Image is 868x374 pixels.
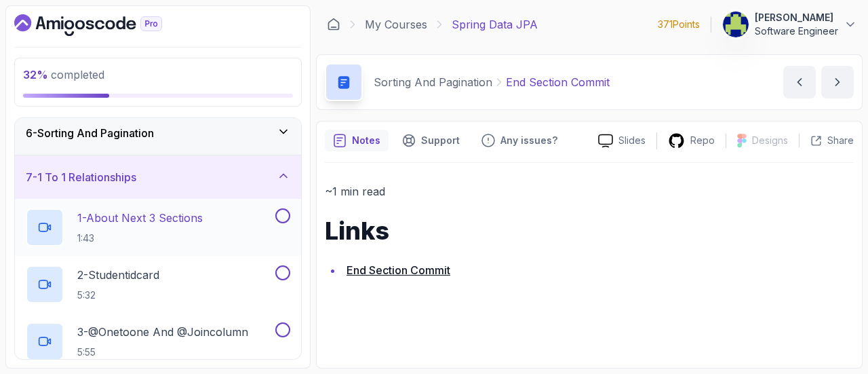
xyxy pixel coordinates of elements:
span: 32 % [23,68,48,81]
p: Designs [752,134,788,147]
button: 2-Studentidcard5:32 [26,265,290,303]
p: Slides [618,134,646,147]
button: 7-1 To 1 Relationships [15,155,301,199]
button: notes button [325,130,389,151]
p: End Section Commit [506,74,610,90]
a: Dashboard [14,14,193,36]
p: ~1 min read [325,182,854,201]
p: Software Engineer [755,24,838,38]
button: Support button [394,130,468,151]
p: Any issues? [500,134,557,147]
a: Slides [587,134,656,148]
p: 1 - About Next 3 Sections [77,210,203,226]
button: 6-Sorting And Pagination [15,111,301,155]
button: Feedback button [473,130,566,151]
a: My Courses [365,16,427,33]
a: Repo [657,132,726,149]
img: user profile image [723,12,749,37]
h1: Links [325,217,854,244]
span: completed [23,68,104,81]
p: 1:43 [77,231,203,245]
p: Share [827,134,854,147]
button: next content [821,66,854,98]
button: user profile image[PERSON_NAME]Software Engineer [722,11,857,38]
p: Repo [690,134,715,147]
p: [PERSON_NAME] [755,11,838,24]
button: 3-@Onetoone And @Joincolumn5:55 [26,322,290,360]
button: Share [799,134,854,147]
a: End Section Commit [347,263,450,277]
button: previous content [783,66,816,98]
a: Dashboard [327,18,340,31]
button: 1-About Next 3 Sections1:43 [26,208,290,246]
p: 3 - @Onetoone And @Joincolumn [77,324,248,340]
p: Spring Data JPA [452,16,538,33]
p: Support [421,134,460,147]
h3: 6 - Sorting And Pagination [26,125,154,141]
p: 5:32 [77,288,159,302]
p: 371 Points [658,18,700,31]
p: 2 - Studentidcard [77,267,159,283]
h3: 7 - 1 To 1 Relationships [26,169,136,185]
p: 5:55 [77,345,248,359]
p: Notes [352,134,380,147]
p: Sorting And Pagination [374,74,492,90]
